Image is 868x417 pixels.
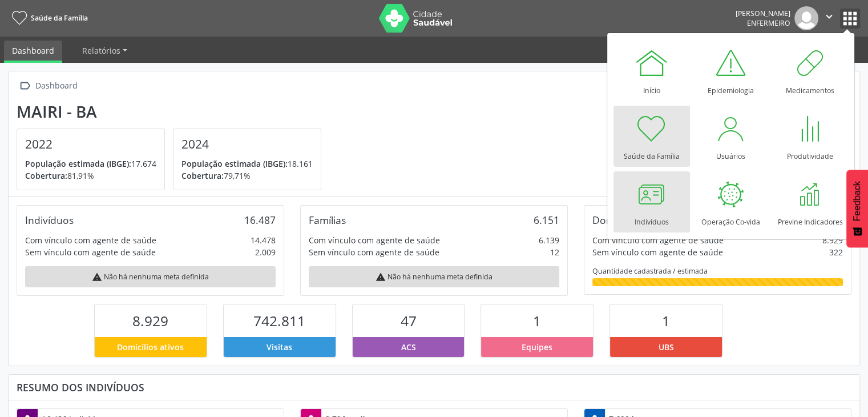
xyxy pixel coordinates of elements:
span: Enfermeiro [747,18,790,28]
div: Indivíduos [25,214,74,226]
span: Domicílios ativos [117,341,184,353]
div: 322 [829,246,843,258]
a: Saúde da Família [613,106,690,167]
span: Cobertura: [25,170,67,181]
button:  [818,6,840,30]
a: Usuários [693,106,769,167]
a: Início [613,40,690,101]
span: População estimada (IBGE): [181,158,288,169]
h4: 2024 [181,137,313,151]
div: Não há nenhuma meta definida [25,266,276,287]
div: Sem vínculo com agente de saúde [309,246,439,258]
span: UBS [659,341,674,353]
span: Feedback [852,181,862,221]
span: 1 [533,311,541,330]
div: 6.139 [539,234,559,246]
div: 2.009 [255,246,276,258]
div: 6.151 [534,214,559,226]
h4: 2022 [25,137,156,151]
span: 742.811 [253,311,305,330]
p: 17.674 [25,158,156,170]
div: Famílias [309,214,346,226]
span: 8.929 [132,311,168,330]
div: [PERSON_NAME] [736,9,790,18]
div: 12 [550,246,559,258]
i:  [823,10,835,23]
a: Relatórios [74,41,135,61]
a:  Dashboard [17,78,79,94]
a: Dashboard [4,41,62,63]
a: Previne Indicadores [772,171,849,232]
a: Produtividade [772,106,849,167]
i:  [17,78,33,94]
p: 79,71% [181,170,313,182]
div: Dashboard [33,78,79,94]
i: warning [92,272,102,282]
div: Não há nenhuma meta definida [309,266,559,287]
span: Visitas [267,341,292,353]
a: Operação Co-vida [693,171,769,232]
span: 47 [401,311,417,330]
p: 18.161 [181,158,313,170]
div: 8.929 [822,234,843,246]
p: 81,91% [25,170,156,182]
div: Domicílios [592,214,640,226]
a: Medicamentos [772,40,849,101]
button: Feedback - Mostrar pesquisa [846,170,868,247]
button: apps [840,9,860,29]
div: Com vínculo com agente de saúde [309,234,440,246]
div: Sem vínculo com agente de saúde [25,246,156,258]
a: Saúde da Família [8,9,88,27]
span: ACS [401,341,416,353]
span: Equipes [522,341,552,353]
div: Mairi - BA [17,102,329,121]
img: img [794,6,818,30]
i: warning [376,272,386,282]
div: Resumo dos indivíduos [17,381,851,394]
span: População estimada (IBGE): [25,158,131,169]
div: Com vínculo com agente de saúde [592,234,724,246]
div: Sem vínculo com agente de saúde [592,246,723,258]
div: 14.478 [251,234,276,246]
a: Indivíduos [613,171,690,232]
span: 1 [662,311,670,330]
span: Cobertura: [181,170,224,181]
div: Com vínculo com agente de saúde [25,234,156,246]
div: Quantidade cadastrada / estimada [592,266,843,276]
span: Saúde da Família [31,13,88,23]
a: Epidemiologia [693,40,769,101]
div: 16.487 [244,214,276,226]
span: Relatórios [82,45,120,56]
